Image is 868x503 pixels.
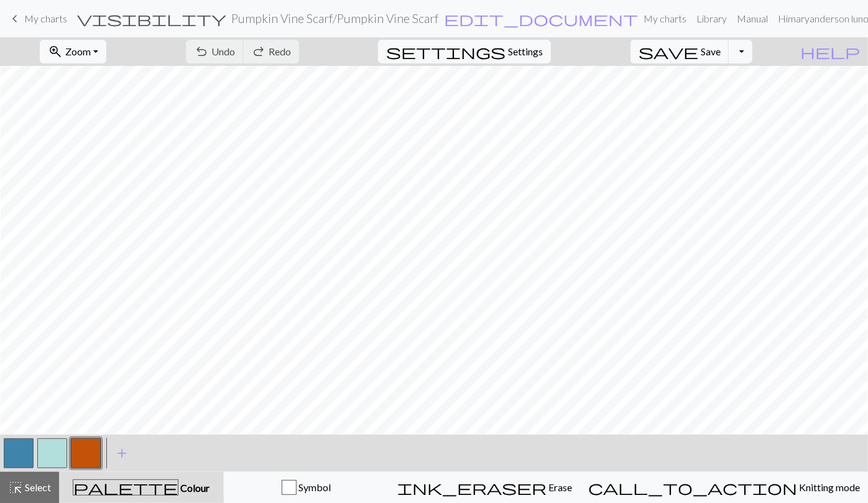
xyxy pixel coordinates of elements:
button: Save [630,40,729,63]
button: Colour [59,472,224,503]
span: help [800,43,860,60]
button: SettingsSettings [378,40,551,63]
a: Manual [732,6,773,31]
span: Colour [178,482,210,494]
span: Save [701,45,721,57]
span: zoom_in [48,43,63,60]
span: visibility [77,10,226,27]
span: call_to_action [588,479,797,496]
span: Symbol [297,481,331,493]
button: Knitting mode [580,472,868,503]
span: ink_eraser [397,479,547,496]
a: Library [691,6,732,31]
span: palette [73,479,178,496]
span: add [114,445,129,462]
span: settings [386,43,506,60]
span: edit_document [444,10,638,27]
span: keyboard_arrow_left [7,10,22,27]
span: save [639,43,698,60]
span: highlight_alt [8,479,23,496]
span: Erase [547,481,572,493]
a: My charts [639,6,691,31]
button: Zoom [40,40,106,63]
h2: Pumpkin Vine Scarf / Pumpkin Vine Scarf [231,11,438,25]
span: Knitting mode [797,481,860,493]
button: Erase [389,472,580,503]
a: My charts [7,8,67,29]
span: Zoom [65,45,91,57]
span: My charts [24,12,67,24]
span: Select [23,481,51,493]
button: Symbol [224,472,389,503]
i: Settings [386,44,506,59]
span: Settings [508,44,543,59]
